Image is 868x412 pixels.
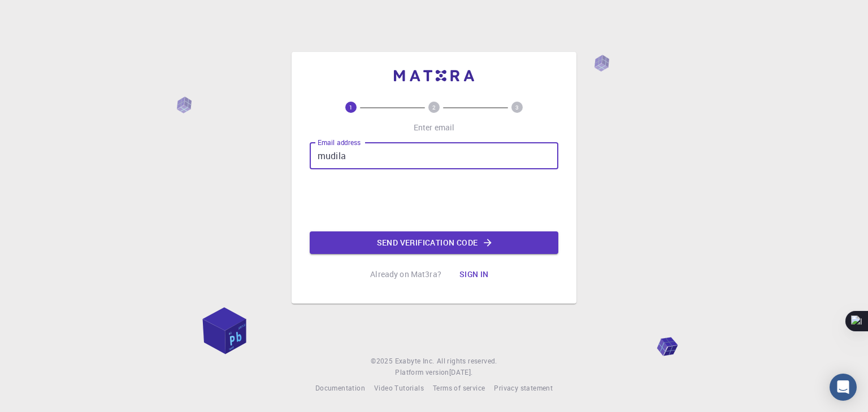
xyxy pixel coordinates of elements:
p: Enter email [414,122,455,133]
a: Video Tutorials [374,383,424,394]
span: Platform version [395,367,449,378]
text: 3 [515,103,519,111]
a: Terms of service [433,383,485,394]
div: Open Intercom Messenger [830,374,857,401]
span: All rights reserved. [437,356,497,367]
span: © 2025 [371,356,394,367]
a: Privacy statement [494,383,553,394]
span: Terms of service [433,383,485,392]
button: Sign in [450,263,498,286]
p: Already on Mat3ra? [370,269,441,280]
a: [DATE]. [449,367,473,378]
button: Send verification code [310,231,558,254]
span: Video Tutorials [374,383,424,392]
a: Documentation [315,383,365,394]
iframe: reCAPTCHA [348,178,520,222]
span: Documentation [315,383,365,392]
text: 2 [432,103,436,111]
span: Privacy statement [494,383,553,392]
span: Exabyte Inc. [395,356,435,365]
text: 1 [349,103,353,111]
span: [DATE] . [449,367,473,376]
a: Exabyte Inc. [395,356,435,367]
label: Email address [318,138,361,147]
